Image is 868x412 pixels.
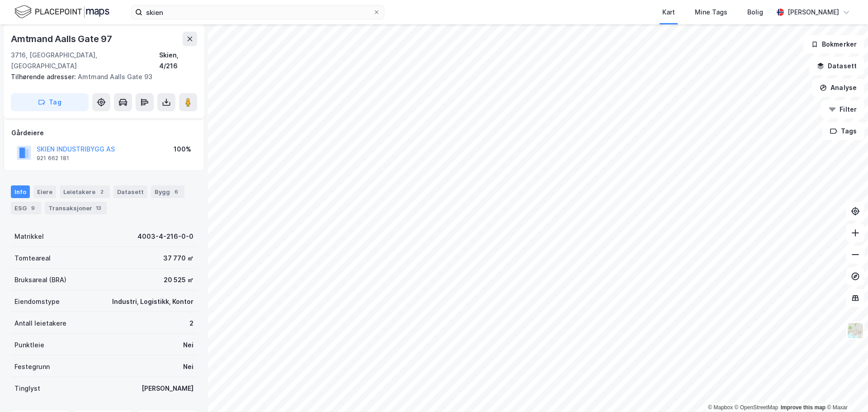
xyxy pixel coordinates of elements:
button: Datasett [809,57,864,75]
div: 4003-4-216-0-0 [137,231,193,242]
div: Amtmand Aalls Gate 93 [11,71,190,82]
div: Kart [662,7,675,18]
div: Gårdeiere [11,128,197,138]
div: Antall leietakere [14,318,66,329]
div: 100% [174,144,191,155]
span: Tilhørende adresser: [11,73,78,81]
div: Bygg [151,185,184,198]
div: Matrikkel [14,231,44,242]
div: Nei [183,361,193,372]
div: Industri, Logistikk, Kontor [112,296,193,307]
div: 6 [172,187,181,196]
div: Skien, 4/216 [159,50,197,71]
div: 2 [97,187,106,196]
img: Z [847,322,864,339]
div: Tomteareal [14,253,51,264]
img: logo.f888ab2527a4732fd821a326f86c7f29.svg [14,4,109,20]
iframe: Chat Widget [823,369,868,412]
div: 2 [189,318,193,329]
div: Nei [183,340,193,350]
div: Info [11,185,30,198]
div: Bruksareal (BRA) [14,275,66,285]
button: Bokmerker [803,35,864,53]
div: Transaksjoner [45,202,107,214]
button: Filter [821,100,864,118]
button: Tags [822,122,864,140]
div: Mine Tags [695,7,727,18]
div: Leietakere [60,185,110,198]
div: 13 [94,204,103,213]
div: 921 662 181 [37,155,69,162]
div: Punktleie [14,340,44,350]
a: Improve this map [781,404,826,411]
button: Tag [11,93,89,111]
input: Søk på adresse, matrikkel, gårdeiere, leietakere eller personer [142,5,373,19]
div: Eiendomstype [14,296,60,307]
a: Mapbox [708,404,733,411]
div: Datasett [113,185,147,198]
button: Analyse [812,79,864,97]
div: Festegrunn [14,361,50,372]
div: 37 770 ㎡ [163,253,193,264]
a: OpenStreetMap [735,404,778,411]
div: Eiere [33,185,56,198]
div: Bolig [747,7,763,18]
div: 20 525 ㎡ [164,275,193,285]
div: [PERSON_NAME] [142,383,193,394]
div: Amtmand Aalls Gate 97 [11,32,114,46]
div: 9 [28,204,38,213]
div: Tinglyst [14,383,40,394]
div: 3716, [GEOGRAPHIC_DATA], [GEOGRAPHIC_DATA] [11,50,159,71]
div: ESG [11,202,41,214]
div: [PERSON_NAME] [788,7,839,18]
